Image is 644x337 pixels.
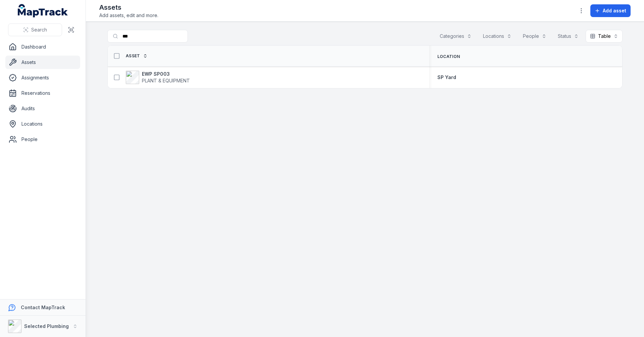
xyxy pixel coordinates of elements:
[5,56,80,69] a: Assets
[519,30,551,43] button: People
[8,23,62,36] button: Search
[5,117,80,131] a: Locations
[479,30,516,43] button: Locations
[437,74,456,81] a: SP Yard
[586,30,623,43] button: Table
[5,40,80,54] a: Dashboard
[99,12,158,19] span: Add assets, edit and more.
[126,53,140,59] span: Asset
[31,26,47,33] span: Search
[24,323,69,329] strong: Selected Plumbing
[142,71,190,77] strong: EWP SP003
[553,30,583,43] button: Status
[21,305,65,310] strong: Contact MapTrack
[437,54,460,59] span: Location
[5,86,80,100] a: Reservations
[5,133,80,146] a: People
[5,102,80,115] a: Audits
[18,4,68,17] a: MapTrack
[437,74,456,80] span: SP Yard
[590,4,631,17] button: Add asset
[5,71,80,84] a: Assignments
[142,78,190,83] span: PLANT & EQUIPMENT
[435,30,476,43] button: Categories
[603,7,626,14] span: Add asset
[126,53,148,59] a: Asset
[99,3,158,12] h2: Assets
[126,71,190,84] a: EWP SP003PLANT & EQUIPMENT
